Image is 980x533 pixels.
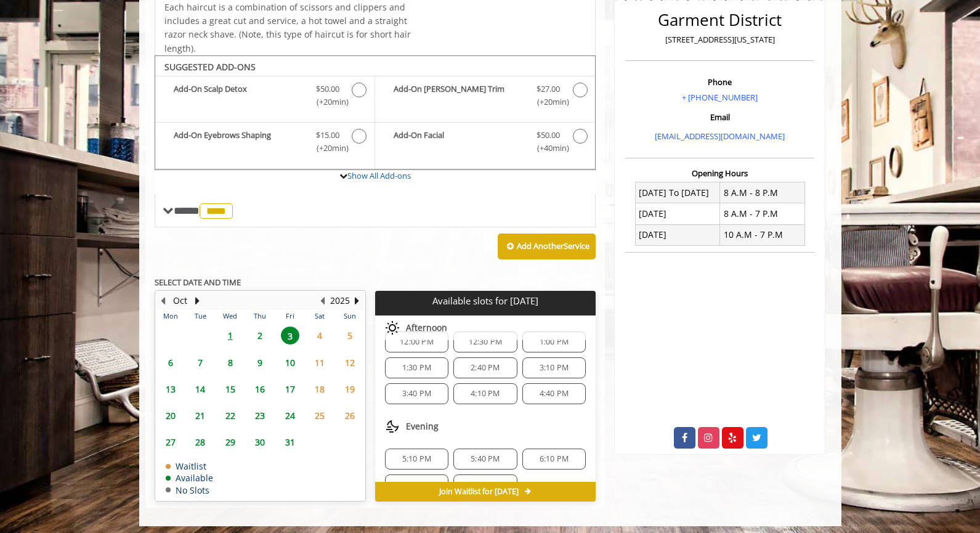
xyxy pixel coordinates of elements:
span: 7:10 PM [471,480,500,490]
a: [EMAIL_ADDRESS][DOMAIN_NAME] [655,131,785,142]
span: 15 [221,380,240,398]
button: Oct [173,294,187,307]
td: 10 A.M - 7 P.M [720,224,805,245]
span: 1:30 PM [402,363,431,373]
td: Select day24 [275,402,304,429]
td: Select day26 [334,402,365,429]
div: 3:40 PM [385,383,448,404]
label: Add-On Eyebrows Shaping [161,129,368,158]
button: Previous Month [158,294,168,307]
td: Select day13 [156,376,185,402]
td: Available [166,473,213,482]
td: Select day23 [245,402,275,429]
span: 30 [251,433,269,451]
span: 7 [191,354,209,372]
span: 6 [161,354,180,372]
h3: Phone [628,78,811,86]
span: 20 [161,407,180,425]
h2: Garment District [628,11,811,29]
span: (+40min ) [530,142,566,155]
label: Add-On Scalp Detox [161,83,368,112]
td: Select day20 [156,402,185,429]
span: $50.00 [316,83,339,96]
span: 29 [221,433,240,451]
div: 3:10 PM [522,357,586,378]
button: Previous Year [318,294,328,307]
td: Select day7 [185,349,215,376]
a: Show All Add-ons [347,170,411,181]
th: Sun [334,310,365,322]
div: 4:40 PM [522,383,586,404]
div: 6:10 PM [522,449,586,470]
span: 17 [281,380,299,398]
td: Select day30 [245,429,275,455]
td: No Slots [166,486,213,495]
button: 2025 [330,294,350,307]
span: 9 [251,354,269,372]
span: $50.00 [537,129,560,142]
div: 12:00 PM [385,332,448,352]
td: Select day9 [245,349,275,376]
span: $27.00 [537,83,560,96]
td: Select day31 [275,429,304,455]
td: Select day12 [334,349,365,376]
b: Add-On Scalp Detox [174,83,304,108]
td: Waitlist [166,462,213,471]
button: Next Year [352,294,362,307]
button: Next Month [193,294,203,307]
td: Select day1 [215,322,245,349]
th: Tue [185,310,215,322]
td: Select day29 [215,429,245,455]
td: 8 A.M - 8 P.M [720,182,805,203]
b: Add-On Facial [394,129,524,155]
span: 3:10 PM [540,363,569,373]
b: SELECT DATE AND TIME [155,277,241,288]
span: 25 [310,407,329,425]
div: The Made Man Haircut Add-onS [155,55,596,170]
span: 5:10 PM [402,454,431,464]
td: Select day6 [156,349,185,376]
span: 3 [281,327,299,344]
td: Select day8 [215,349,245,376]
th: Fri [275,310,304,322]
td: Select day28 [185,429,215,455]
td: Select day27 [156,429,185,455]
span: 23 [251,407,269,425]
button: Add AnotherService [498,234,596,259]
div: 5:10 PM [385,449,448,470]
span: (+20min ) [309,96,346,108]
div: 12:30 PM [453,332,517,352]
span: 1:00 PM [540,337,569,347]
td: Select day11 [305,349,334,376]
td: Select day15 [215,376,245,402]
span: 27 [161,433,180,451]
td: Select day14 [185,376,215,402]
span: 4:10 PM [471,389,500,399]
th: Mon [156,310,185,322]
span: 3:40 PM [402,389,431,399]
span: 6:40 PM [402,480,431,490]
span: 22 [221,407,240,425]
th: Sat [305,310,334,322]
td: [DATE] [635,203,720,224]
td: Select day16 [245,376,275,402]
span: 12 [341,354,359,372]
span: 19 [341,380,359,398]
td: Select day22 [215,402,245,429]
span: 10 [281,354,299,372]
span: 4:40 PM [540,389,569,399]
div: 6:40 PM [385,474,448,495]
span: 8 [221,354,240,372]
img: afternoon slots [385,320,400,335]
div: 1:00 PM [522,332,586,352]
span: 24 [281,407,299,425]
span: Afternoon [406,323,447,333]
span: (+20min ) [309,142,346,155]
span: 26 [341,407,359,425]
div: 7:10 PM [453,474,517,495]
label: Add-On Beard Trim [381,83,589,112]
span: 13 [161,380,180,398]
span: 12:30 PM [469,337,503,347]
div: 2:40 PM [453,357,517,378]
td: Select day4 [305,322,334,349]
